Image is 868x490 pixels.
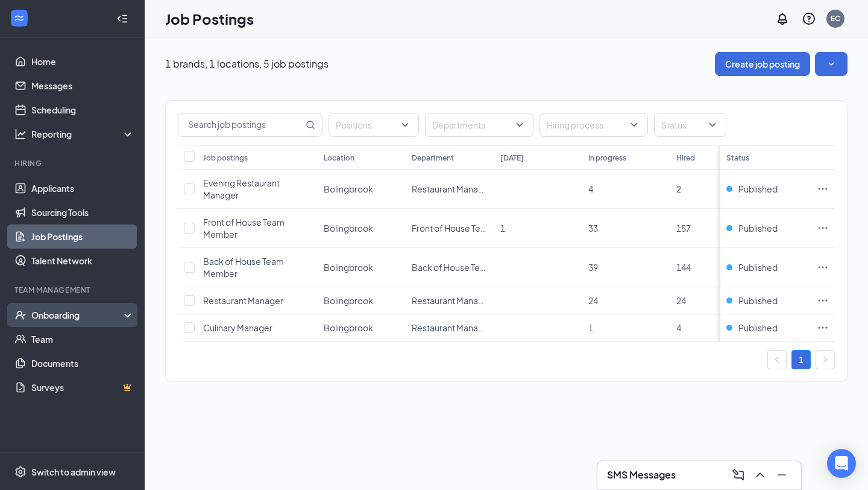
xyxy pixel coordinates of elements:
span: 144 [676,262,691,273]
span: Published [738,222,778,234]
div: Job postings [203,153,248,163]
h1: Job Postings [165,8,254,29]
span: Bolingbrook [324,223,373,234]
button: Minimize [772,465,791,485]
div: Hiring [14,158,132,168]
span: Restaurant Manager [412,295,492,306]
td: Restaurant Manager [406,314,494,342]
span: Bolingbrook [324,322,373,333]
th: Status [720,145,811,170]
span: 24 [588,295,598,306]
svg: Ellipses [817,261,829,273]
td: Bolingbrook [318,209,406,248]
span: 4 [588,183,593,194]
span: 1 [588,322,593,333]
span: Restaurant Manager [412,322,492,333]
input: Search job postings [178,113,303,136]
th: In progress [582,145,670,170]
td: Front of House Team Member [406,209,494,248]
a: Sourcing Tools [31,200,134,224]
a: Talent Network [31,249,134,273]
h3: SMS Messages [607,468,676,482]
span: Bolingbrook [324,183,373,194]
a: 1 [792,351,810,369]
button: right [816,350,835,369]
td: Back of House Team Member [406,248,494,287]
span: 2 [676,183,681,194]
svg: SmallChevronDown [825,58,837,70]
div: Open Intercom Messenger [827,449,856,478]
a: Scheduling [31,98,134,122]
span: Restaurant Manager [203,295,283,306]
svg: Ellipses [817,294,829,307]
span: left [773,356,781,363]
td: Bolingbrook [318,287,406,314]
a: Job Postings [31,224,134,249]
svg: Ellipses [817,322,829,334]
svg: Ellipses [817,183,829,195]
svg: Analysis [14,128,27,140]
svg: Settings [14,466,27,478]
td: Restaurant Manager [406,170,494,209]
a: SurveysCrown [31,375,134,399]
svg: Ellipses [817,222,829,234]
p: 1 brands, 1 locations, 5 job postings [165,57,329,71]
td: Restaurant Manager [406,287,494,314]
div: Onboarding [31,309,124,321]
li: 1 [791,350,811,369]
li: Previous Page [767,350,787,369]
span: Published [738,322,778,334]
span: Evening Restaurant Manager [203,177,280,200]
a: Home [31,49,134,74]
span: Front of House Team Member [203,217,285,240]
span: 24 [676,295,686,306]
span: 39 [588,262,598,273]
span: Back of House Team Member [203,256,284,279]
svg: ChevronUp [753,468,767,482]
div: EC [831,13,840,24]
button: left [767,350,787,369]
span: 33 [588,223,598,234]
span: Restaurant Manager [412,183,492,194]
span: 157 [676,223,691,234]
span: Front of House Team Member [412,223,529,234]
span: Published [738,294,778,307]
td: Bolingbrook [318,170,406,209]
svg: Notifications [775,11,790,26]
span: 1 [500,223,505,234]
svg: QuestionInfo [802,11,816,26]
button: Create job posting [715,52,810,76]
div: Department [412,153,454,163]
svg: Minimize [775,468,789,482]
span: right [822,356,829,363]
th: [DATE] [494,145,582,170]
button: SmallChevronDown [815,52,848,76]
a: Documents [31,351,134,375]
span: Back of House Team Member [412,262,528,273]
svg: ComposeMessage [731,468,746,482]
div: Reporting [31,128,135,140]
svg: UserCheck [14,309,27,321]
span: Published [738,183,778,195]
span: Culinary Manager [203,322,272,333]
button: ChevronUp [750,465,770,485]
div: Switch to admin view [31,466,116,478]
button: ComposeMessage [729,465,748,485]
td: Bolingbrook [318,248,406,287]
th: Hired [670,145,758,170]
a: Applicants [31,176,134,200]
span: Bolingbrook [324,262,373,273]
svg: MagnifyingGlass [306,120,315,130]
div: Team Management [14,285,132,295]
li: Next Page [816,350,835,369]
svg: WorkstreamLogo [13,12,25,24]
td: Bolingbrook [318,314,406,342]
svg: Collapse [116,13,128,25]
span: Published [738,261,778,273]
a: Messages [31,74,134,98]
div: Location [324,153,354,163]
span: Bolingbrook [324,295,373,306]
a: Team [31,327,134,351]
span: 4 [676,322,681,333]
